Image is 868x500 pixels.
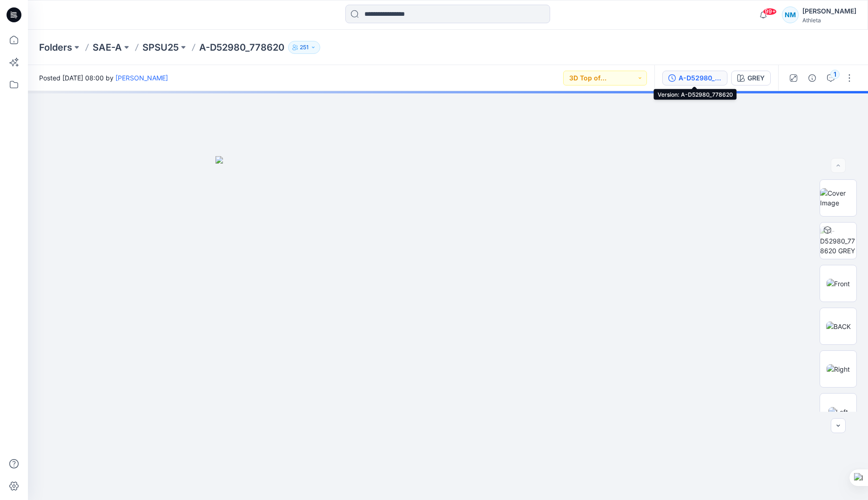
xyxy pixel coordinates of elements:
[830,70,840,79] div: 1
[300,42,309,53] p: 251
[827,279,850,289] img: Front
[39,73,168,83] span: Posted [DATE] 08:00 by
[93,41,122,54] a: SAE-A
[802,17,856,24] div: Athleta
[802,6,856,17] div: [PERSON_NAME]
[215,156,681,500] img: eyJhbGciOiJIUzI1NiIsImtpZCI6IjAiLCJzbHQiOiJzZXMiLCJ0eXAiOiJKV1QifQ.eyJkYXRhIjp7InR5cGUiOiJzdG9yYW...
[115,74,168,82] a: [PERSON_NAME]
[805,71,820,86] button: Details
[763,8,777,15] span: 99+
[782,7,799,23] div: NM
[39,41,72,54] a: Folders
[288,41,320,54] button: 251
[679,73,721,83] div: A-D52980_778620
[828,407,848,417] img: Left
[823,71,838,86] button: 1
[820,226,856,256] img: A-D52980_778620 GREY
[820,188,856,208] img: Cover Image
[662,71,727,86] button: A-D52980_778620
[826,322,851,331] img: BACK
[199,41,284,54] p: A-D52980_778620
[142,41,179,54] a: SPSU25
[731,71,771,86] button: GREY
[747,73,765,83] div: GREY
[827,364,850,374] img: Right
